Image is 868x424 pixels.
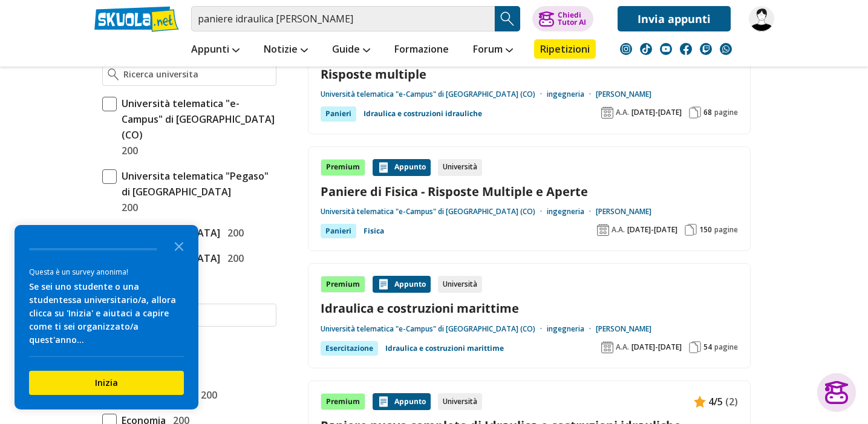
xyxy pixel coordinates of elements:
img: Appunti contenuto [377,278,390,290]
div: Survey [15,225,198,409]
span: Universita telematica "Pegaso" di [GEOGRAPHIC_DATA] [117,168,276,200]
img: Anno accademico [601,341,613,353]
button: Close the survey [167,233,191,258]
span: 4/5 [708,394,723,409]
span: 200 [223,250,244,266]
img: Ricerca universita [108,68,119,80]
div: Università [438,393,482,410]
img: Cerca appunti, riassunti o versioni [498,10,517,28]
a: [PERSON_NAME] [596,90,651,99]
a: Guide [329,39,373,61]
img: Appunti contenuto [377,396,390,408]
div: Università [438,276,482,293]
div: Premium [321,159,365,176]
span: 200 [117,143,138,158]
span: 200 [117,200,138,215]
a: Università telematica "e-Campus" di [GEOGRAPHIC_DATA] (CO) [321,90,547,99]
img: Pagine [685,224,697,236]
a: [PERSON_NAME] [596,207,651,217]
img: twitch [700,43,712,55]
div: Università [438,159,482,176]
img: Anno accademico [601,106,613,119]
span: 150 [699,225,712,235]
img: Pagine [689,341,701,353]
img: WhatsApp [720,43,732,55]
span: 68 [703,108,712,117]
a: Ripetizioni [534,39,596,59]
a: Idraulica e costruzioni marittime [385,341,504,356]
img: Anno accademico [597,224,609,236]
div: Se sei uno studente o una studentessa universitario/a, allora clicca su 'Inizia' e aiutaci a capi... [29,280,184,347]
button: Search Button [495,6,520,31]
span: A.A. [616,108,629,117]
a: Idraulica e costruzioni idrauliche [364,106,482,121]
img: Appunti contenuto [694,396,706,408]
span: pagine [714,225,738,235]
input: Cerca appunti, riassunti o versioni [191,6,495,31]
span: [DATE]-[DATE] [627,225,677,235]
span: A.A. [616,342,629,352]
span: Università telematica "e-Campus" di [GEOGRAPHIC_DATA] (CO) [117,96,276,143]
a: Formazione [391,39,452,61]
a: Università telematica "e-Campus" di [GEOGRAPHIC_DATA] (CO) [321,207,547,217]
img: facebook [680,43,692,55]
a: ingegneria [547,324,596,334]
div: Esercitazione [321,341,378,356]
a: Forum [470,39,516,61]
a: Paniere di Fisica - Risposte Multiple e Aperte [321,183,738,200]
div: Panieri [321,224,356,238]
a: Università telematica "e-Campus" di [GEOGRAPHIC_DATA] (CO) [321,324,547,334]
img: divisione [749,6,774,31]
div: Panieri [321,106,356,121]
span: (2) [725,394,738,409]
a: Idraulica e costruzioni marittime [321,300,738,316]
span: A.A. [612,225,625,235]
span: [DATE]-[DATE] [631,342,682,352]
button: Inizia [29,371,184,395]
button: ChiediTutor AI [532,6,593,31]
input: Ricerca universita [123,68,270,80]
div: Chiedi Tutor AI [558,11,586,26]
div: Appunto [373,393,431,410]
div: Premium [321,393,365,410]
img: Pagine [689,106,701,119]
div: Appunto [373,276,431,293]
span: 200 [223,225,244,241]
div: Premium [321,276,365,293]
span: pagine [714,342,738,352]
div: Questa è un survey anonima! [29,266,184,278]
img: tiktok [640,43,652,55]
a: Invia appunti [618,6,731,31]
span: pagine [714,108,738,117]
img: Appunti contenuto [377,161,390,174]
img: instagram [620,43,632,55]
span: 54 [703,342,712,352]
a: ingegneria [547,207,596,217]
a: Notizie [261,39,311,61]
span: 200 [196,387,217,403]
div: Appunto [373,159,431,176]
a: [PERSON_NAME] [596,324,651,334]
a: Fisica [364,224,384,238]
span: [DATE]-[DATE] [631,108,682,117]
a: Appunti [188,39,243,61]
a: ingegneria [547,90,596,99]
img: youtube [660,43,672,55]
